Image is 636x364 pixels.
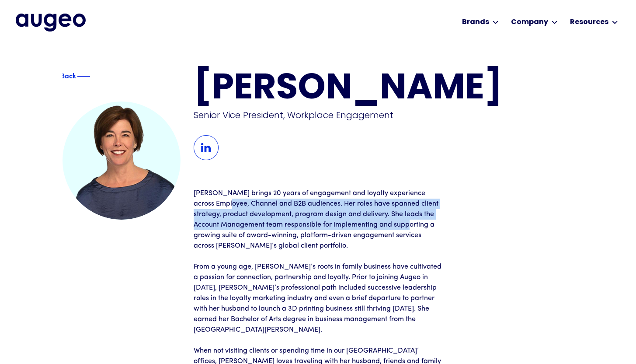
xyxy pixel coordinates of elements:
div: Senior Vice President, Workplace Engagement [194,109,445,121]
img: LinkedIn Icon [194,135,219,160]
div: Brands [462,17,489,28]
p: ‍ [194,335,443,346]
p: [PERSON_NAME] brings 20 years of engagement and loyalty experience across Employee, Channel and B... [194,188,443,251]
div: Back [60,70,76,80]
div: Resources [570,17,608,28]
a: home [16,14,86,31]
img: Augeo's full logo in midnight blue. [16,14,86,31]
p: ‍ [194,251,443,262]
h1: [PERSON_NAME] [194,72,574,107]
p: From a young age, [PERSON_NAME]’s roots in family business have cultivated a passion for connecti... [194,262,443,335]
img: Blue decorative line [77,71,90,82]
a: Blue text arrowBackBlue decorative line [63,72,100,81]
div: Company [511,17,548,28]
